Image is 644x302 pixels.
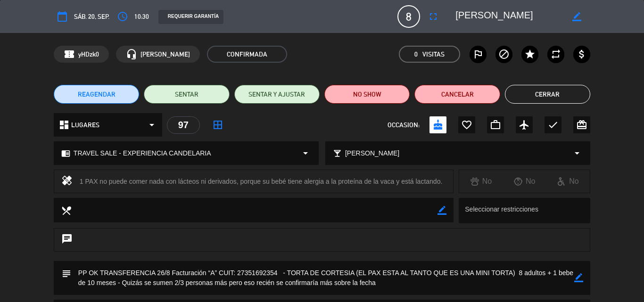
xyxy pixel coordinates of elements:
span: [PERSON_NAME] [140,49,190,60]
i: local_dining [61,205,71,215]
span: REAGENDAR [78,90,116,99]
button: calendar_today [54,8,71,25]
button: Cerrar [505,85,590,104]
i: arrow_drop_down [146,119,157,131]
button: fullscreen [425,8,442,25]
i: fullscreen [428,11,439,22]
i: calendar_today [57,11,68,22]
button: access_time [114,8,131,25]
i: chat [61,233,73,246]
div: No [459,175,503,188]
i: border_color [572,12,581,21]
i: border_color [574,273,583,282]
button: Cancelar [414,85,500,104]
span: 0 [414,49,418,60]
i: headset_mic [126,49,137,60]
button: SENTAR Y AJUSTAR [234,85,320,104]
i: arrow_drop_down [571,147,583,159]
span: sáb. 20, sep. [74,11,109,22]
i: airplanemode_active [519,119,530,131]
span: yHDzk0 [78,49,99,60]
i: outlined_flag [472,49,484,60]
i: border_all [212,119,223,131]
i: access_time [117,11,128,22]
i: block [498,49,510,60]
i: arrow_drop_down [300,147,311,159]
i: work_outline [490,119,501,131]
div: No [503,175,546,188]
button: SENTAR [144,85,229,104]
div: REQUERIR GARANTÍA [158,10,223,24]
span: 8 [397,5,420,28]
span: TRAVEL SALE - EXPERIENCIA CANDELARIA [74,148,211,159]
i: attach_money [576,49,587,60]
span: [PERSON_NAME] [345,148,399,159]
i: healing [61,175,73,188]
em: Visitas [422,49,445,60]
i: dashboard [58,119,70,131]
i: subject [61,268,71,278]
span: CONFIRMADA [207,46,287,63]
i: card_giftcard [576,119,587,131]
span: confirmation_number [64,49,75,60]
span: 10:30 [134,11,149,22]
i: cake [432,119,444,131]
i: local_bar [333,149,342,158]
span: OCCASION: [388,120,420,131]
i: repeat [550,49,561,60]
i: chrome_reader_mode [61,149,70,158]
button: REAGENDAR [54,85,139,104]
i: star [524,49,536,60]
div: 1 PAX no puede comer nada con lácteos ni derivados, porque su bebé tiene alergia a la proteína de... [80,175,446,188]
div: No [546,175,590,188]
button: NO SHOW [324,85,410,104]
div: 97 [167,116,200,134]
i: border_color [438,206,446,215]
span: LUGARES [71,120,99,131]
i: favorite_border [461,119,472,131]
i: check [547,119,559,131]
